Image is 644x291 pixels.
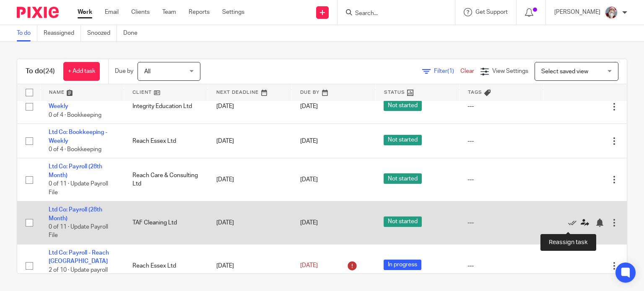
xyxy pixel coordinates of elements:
span: [DATE] [300,177,318,183]
span: [DATE] [300,138,318,144]
p: Due by [115,67,133,75]
a: Reports [189,8,210,16]
span: Not started [384,216,422,227]
div: --- [467,102,535,111]
td: Integrity Education Ltd [124,90,208,124]
a: To do [17,25,37,41]
td: [DATE] [208,201,292,245]
a: Ltd Co: Bookkeeping - Weekly [49,129,107,144]
div: --- [467,175,535,184]
div: --- [467,219,535,227]
img: Karen%20Pic.png [605,6,618,19]
a: Mark as done [568,219,581,227]
td: [DATE] [208,244,292,287]
a: Clear [460,68,474,74]
a: Done [123,25,144,41]
span: [DATE] [300,220,318,226]
img: Pixie [17,7,59,18]
a: Work [78,8,92,16]
span: 2 of 10 · Update payroll records [49,267,108,282]
span: 0 of 11 · Update Payroll File [49,181,108,196]
span: 0 of 4 · Bookkeeping [49,147,101,152]
span: Tags [468,90,482,95]
a: Ltd Co: Payroll (28th Month) [49,207,102,221]
div: --- [467,137,535,145]
a: + Add task [63,62,100,81]
span: Get Support [475,9,508,15]
a: Settings [222,8,244,16]
span: (1) [447,68,454,74]
p: [PERSON_NAME] [554,8,600,16]
span: Select saved view [541,69,588,75]
a: Ltd Co: Payroll - Reach [GEOGRAPHIC_DATA] [49,250,109,264]
span: View Settings [492,68,528,74]
a: Clients [131,8,150,16]
td: Reach Essex Ltd [124,244,208,287]
td: [DATE] [208,124,292,158]
span: Not started [384,100,422,111]
span: Not started [384,173,422,184]
a: Email [105,8,119,16]
td: [DATE] [208,90,292,124]
span: Not started [384,135,422,145]
span: [DATE] [300,263,318,269]
span: 0 of 11 · Update Payroll File [49,224,108,239]
td: TAF Cleaning Ltd [124,201,208,245]
span: Filter [434,68,460,74]
a: Team [162,8,176,16]
td: Reach Essex Ltd [124,124,208,158]
td: Reach Care & Consulting Ltd [124,158,208,201]
span: (24) [43,68,55,75]
input: Search [354,10,430,18]
a: Snoozed [87,25,117,41]
span: In progress [384,260,421,270]
span: [DATE] [300,104,318,110]
a: Ltd Co: Payroll (28th Month) [49,164,102,178]
h1: To do [26,67,55,76]
td: [DATE] [208,158,292,201]
span: 0 of 4 · Bookkeeping [49,112,101,118]
div: --- [467,262,535,270]
span: All [144,69,151,75]
a: Reassigned [44,25,81,41]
